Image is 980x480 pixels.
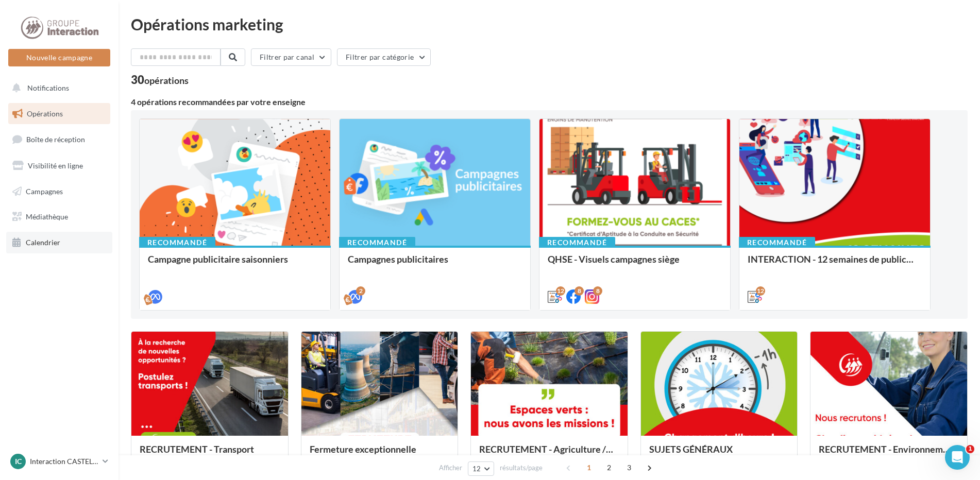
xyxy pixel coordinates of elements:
span: résultats/page [500,463,543,473]
div: 4 opérations recommandées par votre enseigne [131,98,968,106]
button: Nouvelle campagne [8,49,110,66]
span: 2 [601,459,617,476]
div: Fermeture exceptionnelle [310,444,450,465]
a: Médiathèque [6,206,112,228]
iframe: Intercom live chat [945,445,970,470]
div: Campagne publicitaire saisonniers [148,254,322,275]
div: INTERACTION - 12 semaines de publication [748,254,922,275]
div: Recommandé [339,237,415,248]
span: Médiathèque [26,212,68,221]
div: 12 [756,286,765,296]
span: 1 [966,445,974,453]
span: Boîte de réception [26,135,85,144]
a: Visibilité en ligne [6,155,112,177]
button: 12 [468,461,494,476]
a: Calendrier [6,232,112,253]
span: Calendrier [26,238,60,247]
div: Opérations marketing [131,16,968,32]
div: 8 [575,286,584,296]
div: Recommandé [139,237,215,248]
div: 30 [131,74,189,85]
div: opérations [144,76,189,85]
div: Recommandé [539,237,615,248]
span: 1 [581,459,597,476]
span: 12 [472,465,481,473]
span: Visibilité en ligne [28,161,83,170]
div: RECRUTEMENT - Agriculture / Espaces verts [479,444,619,465]
div: RECRUTEMENT - Environnement [819,444,959,465]
div: QHSE - Visuels campagnes siège [548,254,722,275]
a: IC Interaction CASTELNAU [8,452,110,471]
div: Recommandé [739,237,815,248]
a: Campagnes [6,181,112,202]
div: 2 [356,286,365,296]
button: Filtrer par canal [251,48,331,66]
span: Afficher [439,463,462,473]
span: IC [15,456,22,467]
span: Opérations [27,109,63,118]
div: 8 [593,286,602,296]
span: 3 [621,459,637,476]
div: RECRUTEMENT - Transport [140,444,280,465]
span: Notifications [27,83,69,92]
div: SUJETS GÉNÉRAUX [649,444,789,465]
button: Notifications [6,77,108,99]
a: Opérations [6,103,112,125]
span: Campagnes [26,186,63,195]
div: 12 [556,286,565,296]
button: Filtrer par catégorie [337,48,431,66]
a: Boîte de réception [6,128,112,150]
p: Interaction CASTELNAU [30,456,98,467]
div: Campagnes publicitaires [348,254,522,275]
